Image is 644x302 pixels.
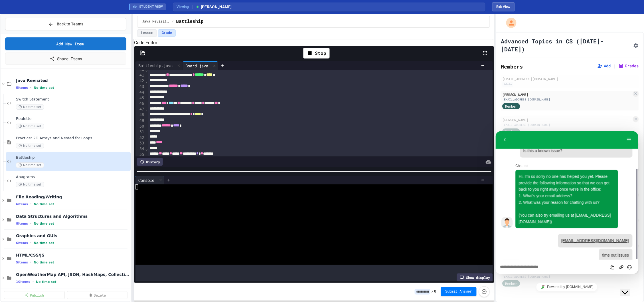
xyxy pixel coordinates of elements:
span: No time set [36,280,56,284]
span: No time set [16,104,44,110]
div: History [137,158,163,166]
span: OpenWeatherMap API, JSON, HashMaps, Collections within Collections [16,272,130,277]
div: Board.java [183,63,211,69]
div: 48 [135,112,145,118]
span: Viewing [177,4,193,9]
span: No time set [34,222,54,226]
div: Admin [503,82,513,87]
div: Stop [303,48,330,59]
span: Fold line [145,146,148,151]
span: 6 items [16,241,28,245]
div: 52 [135,135,145,141]
div: 55 [135,152,145,158]
span: No time set [34,261,54,264]
a: Add New Item [5,37,126,50]
span: Fold line [145,107,148,112]
span: Practice: 2D Arrays and Nested for Loops [16,136,130,141]
iframe: chat widget [496,281,638,293]
div: Battleship.java [135,61,183,70]
span: Graphics and GUIs [16,233,130,238]
span: / [172,19,174,24]
div: Show display [457,273,493,281]
button: Force resubmission of student's answer (Admin only) [479,286,490,297]
span: 10 items [16,280,30,284]
h1: Advanced Topics in CS ([DATE]- [DATE]) [501,37,631,53]
div: 44 [135,90,145,95]
button: Lesson [137,29,157,37]
span: No time set [16,143,44,148]
iframe: chat widget [496,131,638,274]
span: STUDENT VIEW [139,5,163,9]
span: No time set [16,182,44,187]
span: Java Revisited [16,78,130,83]
button: Exit student view [492,2,515,11]
div: [EMAIL_ADDRESS][DOMAIN_NAME] [503,275,632,279]
div: [PERSON_NAME] [503,117,632,122]
button: Grade [158,29,176,37]
div: Console [135,176,164,184]
span: 8 items [16,222,28,226]
span: Switch Statement [16,97,130,102]
span: Data Structures and Algorithms [16,214,130,219]
div: 53 [135,140,145,146]
span: • [30,241,31,245]
span: File Reading/Writing [16,194,130,200]
button: Submit Answer [441,287,477,296]
span: 6 items [16,202,28,206]
span: • [30,85,31,90]
span: Member [505,104,517,109]
span: • [33,279,34,284]
span: 5 items [16,86,28,90]
span: Fold line [145,67,148,72]
span: HTML/CSS/JS [16,253,130,258]
button: Grades [618,63,639,69]
div: 42 [135,78,145,84]
iframe: chat widget [620,279,638,296]
span: • [30,202,31,206]
h2: Members [501,63,523,71]
span: 0 [434,289,436,294]
div: [PERSON_NAME] [503,92,632,97]
span: Battleship [16,155,130,160]
span: 5 items [16,261,28,264]
span: Roulette [16,116,130,121]
span: [PERSON_NAME] [196,4,232,10]
div: 40 [135,67,145,73]
a: Delete [67,291,128,299]
span: No time set [34,86,54,90]
div: 51 [135,129,145,135]
div: [EMAIL_ADDRESS][DOMAIN_NAME] [503,97,632,102]
div: 45 [135,95,145,101]
span: No time set [34,241,54,245]
div: 46 [135,101,145,106]
span: No time set [16,162,44,168]
h6: Code Editor [134,39,494,46]
div: 50 [135,124,145,129]
span: Battleship [176,18,203,25]
span: No time set [34,202,54,206]
div: 54 [135,146,145,152]
div: [EMAIL_ADDRESS][DOMAIN_NAME] [503,76,637,81]
span: Anagrams [16,175,130,180]
span: • [30,260,31,265]
span: Back to Teams [57,21,83,27]
button: Add [597,63,611,69]
div: 43 [135,84,145,90]
span: • [30,221,31,226]
div: Battleship.java [135,63,175,69]
span: | [613,63,616,69]
button: Back to Teams [5,18,126,30]
a: Share Items [5,53,126,65]
span: No time set [16,124,44,129]
span: Member [505,129,517,134]
span: / [432,289,434,294]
